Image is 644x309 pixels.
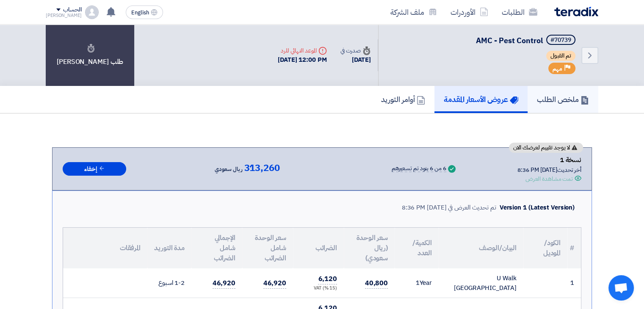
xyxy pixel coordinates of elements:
[402,203,496,212] div: تم تحديث العرض في [DATE] 8:36 PM
[131,10,149,16] span: English
[395,268,439,298] td: Year
[85,6,99,19] img: profile_test.png
[344,228,395,268] th: سعر الوحدة (ريال سعودي)
[340,46,371,55] div: صدرت في
[434,86,528,113] a: عروض الأسعار المقدمة
[444,2,495,22] a: الأوردرات
[567,268,581,298] td: 1
[384,2,444,22] a: ملف الشركة
[191,228,242,268] th: الإجمالي شامل الضرائب
[278,55,327,65] div: [DATE] 12:00 PM
[554,7,598,17] img: Teradix logo
[372,86,434,113] a: أوامر التوريد
[444,94,518,104] h5: عروض الأسعار المقدمة
[147,228,191,268] th: مدة التوريد
[63,162,126,176] button: إخفاء
[263,278,286,289] span: 46,920
[278,46,327,55] div: الموعد النهائي للرد
[445,273,517,292] div: U Walk [GEOGRAPHIC_DATA]
[495,2,544,22] a: الطلبات
[513,145,570,151] span: لا يوجد تقييم لعرضك الان
[500,203,575,212] div: Version 1 (Latest Version)
[476,35,577,47] h5: AMC - Pest Control
[523,228,567,268] th: الكود/الموديل
[147,268,191,298] td: 1-2 اسبوع
[517,154,581,166] div: نسخة 1
[244,163,279,173] span: 313,260
[63,6,81,14] div: الحساب
[550,37,571,43] div: #70739
[537,94,589,104] h5: ملخص الطلب
[213,278,235,289] span: 46,920
[126,6,163,19] button: English
[395,228,439,268] th: الكمية/العدد
[525,174,573,183] div: تمت مشاهدة العرض
[608,275,634,301] a: Open chat
[340,55,371,65] div: [DATE]
[439,228,523,268] th: البيان/الوصف
[46,25,134,86] div: طلب [PERSON_NAME]
[476,35,543,46] span: AMC - Pest Control
[242,228,293,268] th: سعر الوحدة شامل الضرائب
[63,228,147,268] th: المرفقات
[392,166,446,172] div: 6 من 6 بنود تم تسعيرهم
[528,86,598,113] a: ملخص الطلب
[567,228,581,268] th: #
[46,13,82,18] div: [PERSON_NAME]
[517,166,581,174] div: أخر تحديث [DATE] 8:36 PM
[300,285,337,292] div: (15 %) VAT
[381,94,425,104] h5: أوامر التوريد
[318,274,337,284] span: 6,120
[546,51,575,61] span: تم القبول
[293,228,344,268] th: الضرائب
[415,278,419,287] span: 1
[365,278,388,289] span: 40,800
[553,65,562,73] span: مهم
[215,164,242,174] span: ريال سعودي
